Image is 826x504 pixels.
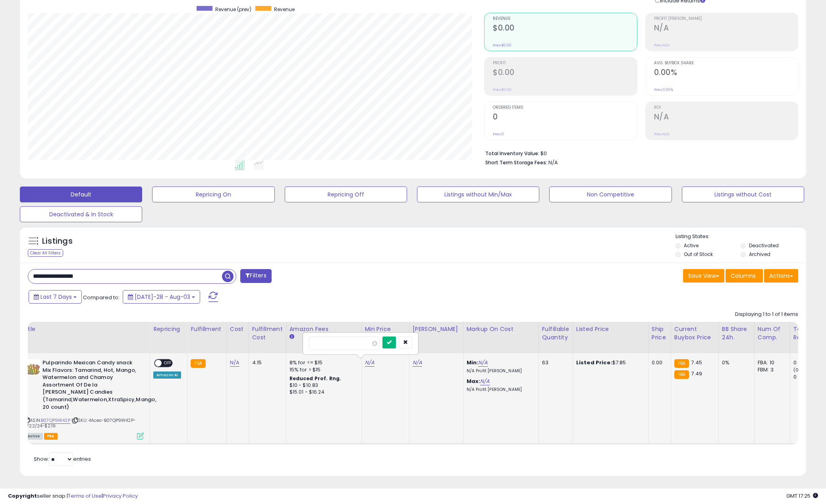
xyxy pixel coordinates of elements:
[289,382,355,389] div: $10 - $10.83
[758,359,784,366] div: FBA: 10
[722,359,748,366] div: 0%
[493,106,637,110] span: Ordered Items
[684,251,713,258] label: Out of Stock
[230,359,239,367] a: N/A
[749,251,770,258] label: Archived
[654,61,798,65] span: Avg. Buybox Share
[23,325,147,333] div: Title
[758,366,784,373] div: FBM: 3
[365,325,406,333] div: Min Price
[731,272,756,280] span: Columns
[758,325,787,342] div: Num of Comp.
[417,187,539,202] button: Listings without Min/Max
[274,6,295,13] span: Revenue
[289,375,342,382] b: Reduced Prof. Rng.
[576,325,645,333] div: Listed Price
[8,492,37,500] strong: Copyright
[467,368,533,374] p: N/A Profit [PERSON_NAME]
[493,87,511,92] small: Prev: $0.00
[493,61,637,65] span: Profit
[726,269,763,283] button: Columns
[103,492,138,500] a: Privacy Policy
[654,112,798,123] h2: N/A
[654,68,798,79] h2: 0.00%
[793,373,826,381] div: 0
[485,150,539,157] b: Total Inventory Value:
[153,371,181,379] div: Amazon AI
[549,187,672,202] button: Non Competitive
[467,359,479,366] b: Min:
[652,325,668,342] div: Ship Price
[493,112,637,123] h2: 0
[252,359,280,366] div: 4.15
[654,17,798,21] span: Profit [PERSON_NAME]
[674,325,715,342] div: Current Buybox Price
[20,206,142,222] button: Deactivated & In Stock
[162,360,174,367] span: OFF
[68,492,102,500] a: Terms of Use
[41,417,70,424] a: B07QP9W42P
[20,187,142,202] button: Default
[28,249,63,257] div: Clear All Filters
[576,359,612,366] b: Listed Price:
[793,367,805,373] small: (0%)
[252,325,283,342] div: Fulfillment Cost
[652,359,665,366] div: 0.00
[289,333,294,340] small: Amazon Fees.
[365,359,374,367] a: N/A
[683,269,724,283] button: Save View
[548,159,558,166] span: N/A
[25,433,43,440] span: All listings currently available for purchase on Amazon
[289,325,358,333] div: Amazon Fees
[215,6,251,13] span: Revenue (prev)
[153,325,184,333] div: Repricing
[654,132,670,137] small: Prev: N/A
[480,377,490,385] a: N/A
[152,187,274,202] button: Repricing On
[654,87,673,92] small: Prev: 0.00%
[29,290,82,304] button: Last 7 Days
[684,242,699,249] label: Active
[493,132,504,137] small: Prev: 0
[654,43,670,48] small: Prev: N/A
[467,377,481,385] b: Max:
[749,242,779,249] label: Deactivated
[793,325,822,342] div: Total Rev.
[735,311,798,318] div: Displaying 1 to 1 of 1 items
[764,269,798,283] button: Actions
[542,325,569,342] div: Fulfillable Quantity
[674,359,689,368] small: FBA
[691,359,702,366] span: 7.45
[485,148,792,158] li: $0
[576,359,642,366] div: $7.85
[44,433,58,440] span: FBA
[289,366,355,373] div: 15% for > $15
[467,387,533,392] p: N/A Profit [PERSON_NAME]
[191,359,205,368] small: FBA
[191,325,223,333] div: Fulfillment
[463,322,538,353] th: The percentage added to the cost of goods (COGS) that forms the calculator for Min & Max prices.
[493,17,637,21] span: Revenue
[722,325,751,342] div: BB Share 24h.
[41,293,72,301] span: Last 7 Days
[786,492,818,500] span: 2025-08-11 17:25 GMT
[413,325,460,333] div: [PERSON_NAME]
[793,359,826,366] div: 0
[230,325,245,333] div: Cost
[25,359,41,375] img: 61y2-5jsQoL._SL40_.jpg
[654,23,798,34] h2: N/A
[240,269,271,283] button: Filters
[83,294,120,301] span: Compared to:
[34,455,91,463] span: Show: entries
[42,359,139,413] b: Pulparindo Mexican Candy snack Mix Flavors: Tamarind, Hot, Mango, Watermelon and Chamoy Assortmen...
[42,236,73,247] h5: Listings
[493,68,637,79] h2: $0.00
[123,290,200,304] button: [DATE]-28 - Aug-03
[485,159,547,166] b: Short Term Storage Fees:
[478,359,488,367] a: N/A
[8,492,138,500] div: seller snap | |
[25,417,136,429] span: | SKU: 4Aces-B07QP9W42P-7/22/24-$2.19
[413,359,422,367] a: N/A
[654,106,798,110] span: ROI
[289,359,355,366] div: 8% for <= $15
